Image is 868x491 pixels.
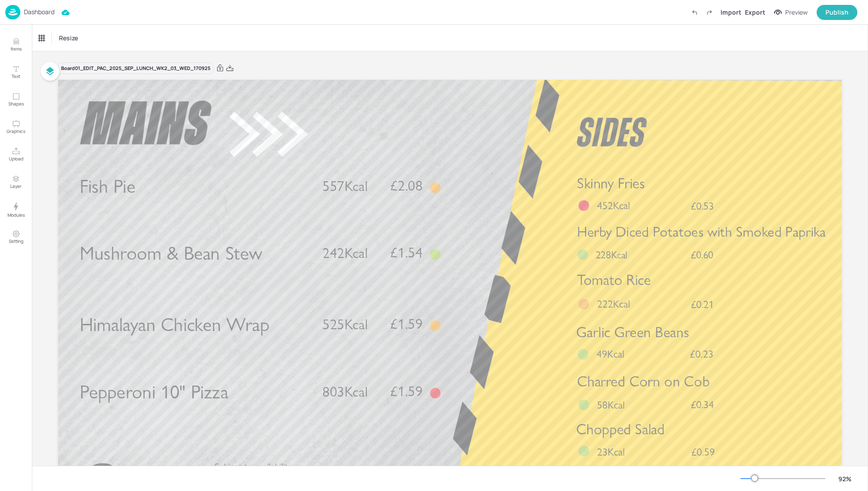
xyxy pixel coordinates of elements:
[24,9,54,15] p: Dashboard
[834,474,856,483] div: 92 %
[597,398,625,411] span: 58Kcal
[390,179,422,193] span: £2.08
[702,5,717,20] label: Redo (Ctrl + Y)
[390,384,422,398] span: £1.59
[577,175,645,192] span: Skinny Fries
[80,175,136,198] span: Fish Pie
[322,316,368,333] span: 525Kcal
[57,33,80,43] span: Resize
[745,8,765,17] div: Export
[691,399,714,410] span: £0.34
[58,62,213,74] div: Board 01_EDIT_PAC_2025_SEP_LUNCH_WK2_03_WED_170925
[597,199,630,212] span: 452Kcal
[721,8,741,17] div: Import
[691,200,714,211] span: £0.53
[597,445,625,459] span: 23Kcal
[80,380,229,403] span: Pepperoni 10" Pizza
[577,373,710,390] span: Charred Corn on Cob
[769,6,813,19] button: Preview
[322,383,368,400] span: 803Kcal
[577,271,651,289] span: Tomato Rice
[390,246,422,260] span: £1.54
[691,299,714,310] span: £0.21
[825,8,849,17] div: Publish
[577,223,826,240] span: Herby Diced Potatoes with Smoked Paprika
[322,245,368,262] span: 242Kcal
[597,297,630,311] span: 222Kcal
[390,317,422,331] span: £1.59
[80,242,263,265] span: Mushroom & Bean Stew
[576,323,689,341] span: Garlic Green Beans
[691,447,715,457] span: £0.59
[690,349,713,359] span: £0.23
[596,248,628,261] span: 228Kcal
[322,178,368,195] span: 557Kcal
[691,250,713,260] span: £0.60
[576,420,664,438] span: Chopped Salad
[80,313,270,336] span: Himalayan Chicken Wrap
[5,5,20,19] img: logo-86c26b7e.jpg
[817,5,857,20] button: Publish
[785,8,808,17] div: Preview
[687,5,702,20] label: Undo (Ctrl + Z)
[597,347,624,361] span: 49Kcal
